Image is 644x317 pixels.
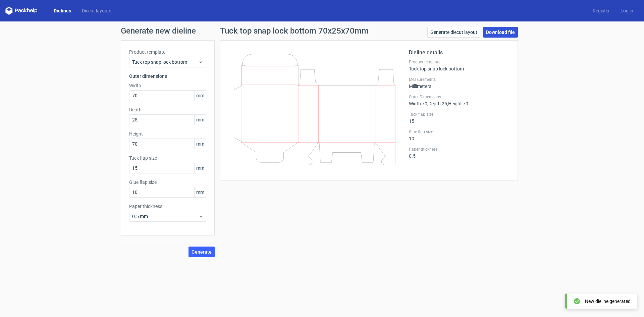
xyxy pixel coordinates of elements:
label: Glue flap size [129,179,206,186]
span: , Height : 70 [447,101,468,106]
label: Glue flap size [409,129,509,135]
label: Outer Dimensions [409,94,509,100]
label: Tuck flap size [409,112,509,117]
label: Width [129,82,206,89]
label: Tuck flap size [129,155,206,161]
div: 0.5 [409,147,509,159]
span: mm [194,187,206,197]
a: Register [587,7,615,14]
div: Tuck top snap lock bottom [409,59,509,71]
label: Height [129,130,206,137]
span: mm [194,115,206,125]
span: mm [194,139,206,149]
label: Product template [409,59,509,65]
span: Tuck top snap lock bottom [132,59,198,65]
label: Product template [129,49,206,55]
h1: Generate new dieline [121,27,523,35]
label: Depth [129,106,206,113]
div: 10 [409,129,509,141]
label: Paper thickness [409,147,509,152]
span: 0.5 mm [132,213,198,220]
h1: Tuck top snap lock bottom 70x25x70mm [220,27,369,35]
div: New dieline generated [585,298,631,305]
a: Download file [483,27,518,38]
a: Log in [615,7,639,14]
span: mm [194,91,206,101]
div: 15 [409,112,509,124]
h2: Dieline details [409,49,509,57]
a: Dielines [48,7,76,14]
label: Paper thickness [129,203,206,210]
button: Generate [189,247,215,257]
span: Generate [192,250,212,254]
span: mm [194,163,206,173]
h3: Outer dimensions [129,73,206,80]
a: Generate diecut layout [427,27,480,38]
a: Diecut layouts [76,7,117,14]
span: Width : 70 [409,101,427,106]
label: Measurements [409,77,509,82]
span: , Depth : 25 [427,101,447,106]
div: Millimeters [409,77,509,89]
